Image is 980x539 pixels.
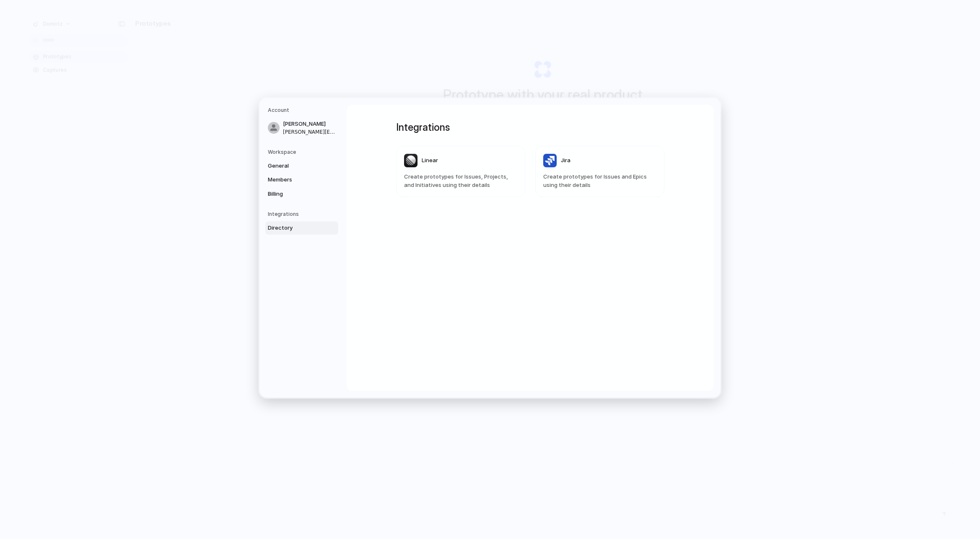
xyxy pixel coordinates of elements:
[268,176,321,184] span: Members
[422,156,438,165] span: Linear
[283,120,337,128] span: [PERSON_NAME]
[268,224,321,232] span: Directory
[265,117,338,138] a: [PERSON_NAME][PERSON_NAME][EMAIL_ADDRESS][DOMAIN_NAME]
[268,148,338,156] h5: Workspace
[268,106,338,114] h5: Account
[265,173,338,187] a: Members
[561,156,570,165] span: Jira
[543,173,656,189] span: Create prototypes for Issues and Epics using their details
[396,120,664,135] h1: Integrations
[404,173,517,189] span: Create prototypes for Issues, Projects, and Initiatives using their details
[268,210,338,218] h5: Integrations
[265,187,338,201] a: Billing
[268,190,321,198] span: Billing
[265,221,338,235] a: Directory
[268,162,321,170] span: General
[265,159,338,173] a: General
[283,128,337,136] span: [PERSON_NAME][EMAIL_ADDRESS][DOMAIN_NAME]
